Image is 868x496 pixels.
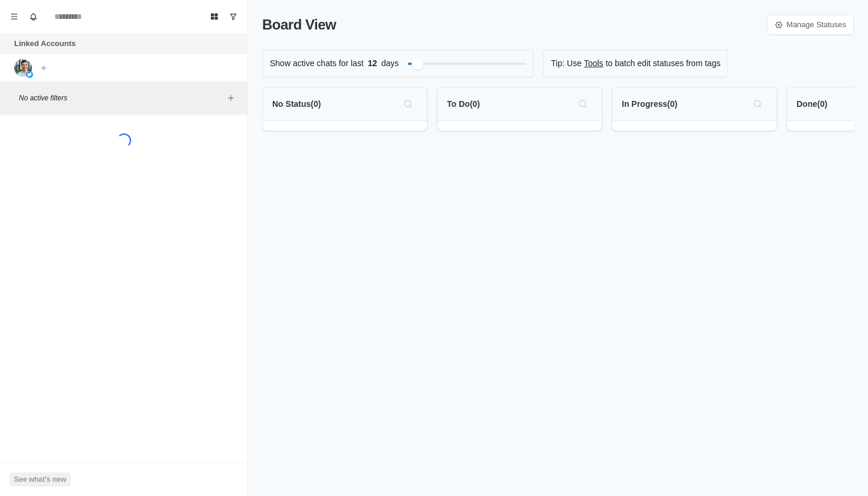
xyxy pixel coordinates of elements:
[551,57,582,70] p: Tip: Use
[584,57,603,70] a: Tools
[748,94,767,113] button: Search
[270,57,364,70] p: Show active chats for last
[224,91,238,105] button: Add filters
[399,94,417,113] button: Search
[9,472,71,487] button: See what's new
[573,94,592,113] button: Search
[205,7,224,26] button: Board View
[447,98,480,110] p: To Do ( 0 )
[797,98,827,110] p: Done ( 0 )
[606,57,721,70] p: to batch edit statuses from tags
[26,71,33,78] img: picture
[14,59,32,77] img: picture
[5,7,24,26] button: Menu
[262,14,336,35] p: Board View
[224,7,243,26] button: Show unread conversations
[37,61,51,75] button: Add account
[19,93,224,103] p: No active filters
[767,15,854,35] a: Manage Statuses
[24,7,43,26] button: Notifications
[14,38,76,50] p: Linked Accounts
[622,98,677,110] p: In Progress ( 0 )
[412,58,423,70] div: Filter by activity days
[364,57,381,70] span: 12
[272,98,321,110] p: No Status ( 0 )
[381,57,399,70] p: days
